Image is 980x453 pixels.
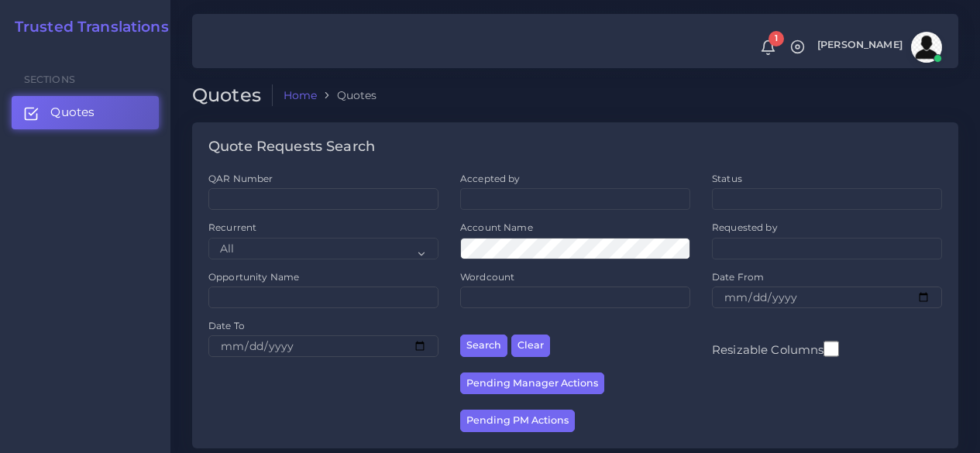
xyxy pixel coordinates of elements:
label: Resizable Columns [712,339,839,359]
label: Recurrent [208,221,256,234]
span: 1 [769,31,784,46]
a: [PERSON_NAME]avatar [810,32,947,63]
a: 1 [755,39,782,56]
h2: Quotes [192,84,273,107]
label: Opportunity Name [208,270,299,283]
label: Accepted by [460,172,521,185]
button: Pending Manager Actions [460,372,604,395]
label: Status [712,172,742,185]
button: Pending PM Actions [460,410,575,432]
button: Search [460,335,507,357]
span: Quotes [50,104,95,121]
input: Resizable Columns [824,339,839,359]
label: QAR Number [208,172,273,185]
a: Trusted Translations [4,19,169,36]
label: Account Name [460,221,533,234]
img: avatar [911,32,942,63]
li: Quotes [317,88,377,103]
label: Wordcount [460,270,514,283]
h4: Quote Requests Search [208,139,375,156]
button: Clear [511,335,550,357]
label: Date From [712,270,764,283]
a: Home [284,88,318,103]
span: Sections [24,74,75,85]
label: Date To [208,319,245,332]
label: Requested by [712,221,778,234]
a: Quotes [12,96,159,129]
span: [PERSON_NAME] [817,40,903,50]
